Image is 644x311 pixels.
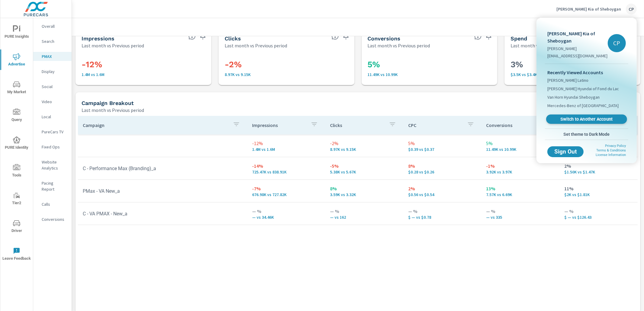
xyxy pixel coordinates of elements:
[547,46,608,52] p: [PERSON_NAME]
[605,144,626,148] a: Privacy Policy
[596,153,626,157] a: License Information
[547,94,600,100] span: Van Horn Hyundai Sheboygan
[545,129,628,140] button: Set theme to Dark Mode
[547,132,626,137] span: Set theme to Dark Mode
[596,148,626,152] a: Terms & Conditions
[547,103,619,109] span: Mercedes-Benz of [GEOGRAPHIC_DATA]
[547,77,588,83] span: [PERSON_NAME] Latino
[547,30,608,44] p: [PERSON_NAME] Kia of Sheboygan
[546,115,627,124] a: Switch to Another Account
[547,146,584,157] button: Sign Out
[547,53,608,59] p: [EMAIL_ADDRESS][DOMAIN_NAME]
[547,86,619,92] span: [PERSON_NAME] Hyundai of Fond du Lac
[549,116,623,122] span: Switch to Another Account
[547,69,626,76] p: Recently Viewed Accounts
[552,149,579,154] span: Sign Out
[608,34,626,52] div: CP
